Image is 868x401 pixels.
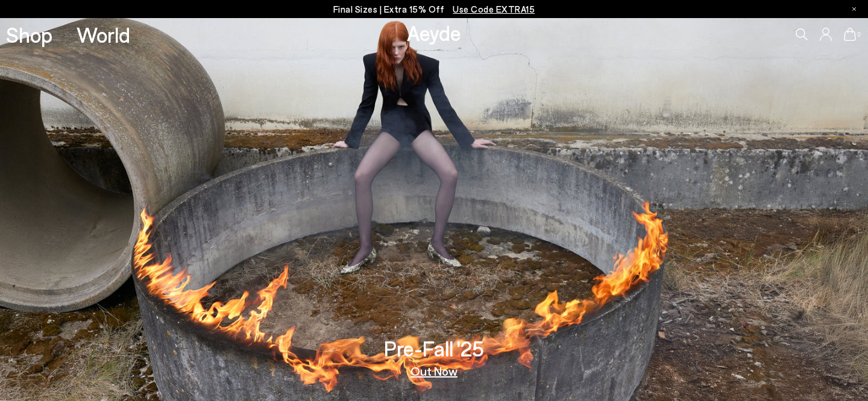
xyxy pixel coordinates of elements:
[384,338,484,359] h3: Pre-Fall '25
[410,365,458,377] a: Out Now
[333,2,535,17] p: Final Sizes | Extra 15% Off
[856,31,862,38] span: 0
[844,28,856,41] a: 0
[453,4,535,14] span: Navigate to /collections/ss25-final-sizes
[6,24,52,45] a: Shop
[407,20,461,45] a: Aeyde
[77,24,130,45] a: World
